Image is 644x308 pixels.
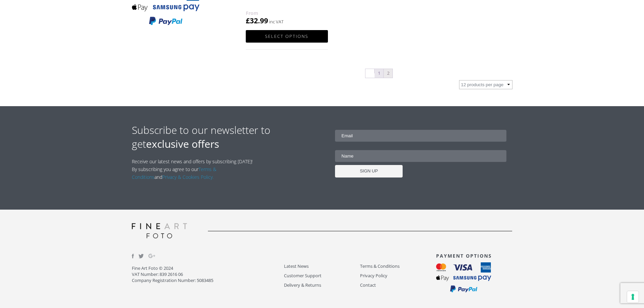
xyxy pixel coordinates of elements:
[360,262,436,270] a: Terms & Conditions
[132,123,322,151] h2: Subscribe to our newsletter to get
[436,253,512,259] h3: PAYMENT OPTIONS
[384,69,392,78] span: Page 2
[360,272,436,280] a: Privacy Policy
[246,30,328,43] a: Select options for “Olmec Premium Pearl Inkjet Photo Paper 310gsm (OLM-070)”
[335,150,506,162] input: Name
[132,166,216,180] a: Terms & Conditions
[627,291,639,303] button: Your consent preferences for tracking technologies
[132,254,134,258] img: facebook.svg
[162,174,214,180] a: Privacy & Cookies Policy.
[246,16,268,25] bdi: 32.99
[284,272,360,280] a: Customer Support
[284,281,360,289] a: Delivery & Returns
[139,254,144,258] img: twitter.svg
[436,262,491,293] img: payment_options.svg
[335,130,506,142] input: Email
[148,253,155,259] img: Google_Plus.svg
[284,262,360,270] a: Latest News
[132,158,256,181] p: Receive our latest news and offers by subscribing [DATE]! By subscribing you agree to our and
[146,137,219,151] strong: exclusive offers
[335,165,403,177] input: SIGN UP
[246,16,250,25] span: £
[132,223,187,238] img: logo-grey.svg
[246,68,512,80] nav: Product Pagination
[375,69,383,78] a: Page 1
[360,281,436,289] a: Contact
[132,265,284,283] p: Fine Art Foto © 2024 VAT Number: 839 2616 06 Company Registration Number: 5083485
